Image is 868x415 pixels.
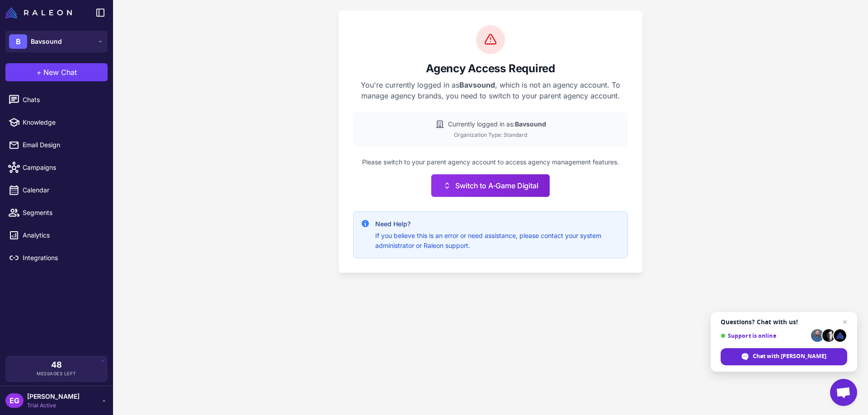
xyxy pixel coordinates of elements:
[27,392,80,401] span: [PERSON_NAME]
[459,80,495,89] strong: Bavsound
[4,135,109,154] a: Email Design
[5,7,75,18] a: Raleon Logo
[23,117,102,127] span: Knowledge
[375,219,620,229] h4: Need Help?
[431,174,549,197] button: Switch to A-Game Digital
[37,370,76,377] span: Messages Left
[353,157,628,167] p: Please switch to your parent agency account to access agency management features.
[5,31,108,52] button: BBavsound
[4,226,109,245] a: Analytics
[23,185,102,195] span: Calendar
[5,7,72,18] img: Raleon Logo
[448,119,546,129] span: Currently logged in as:
[37,67,42,78] span: +
[23,95,102,105] span: Chats
[23,163,102,173] span: Campaigns
[721,348,847,365] div: Chat with Raleon
[840,317,850,327] span: Close chat
[27,401,80,410] span: Trial Active
[31,37,62,47] span: Bavsound
[375,231,620,251] p: If you believe this is an error or need assistance, please contact your system administrator or R...
[4,90,109,109] a: Chats
[51,361,62,369] span: 48
[23,253,102,263] span: Integrations
[353,79,628,101] p: You're currently logged in as , which is not an agency account. To manage agency brands, you need...
[23,230,102,240] span: Analytics
[4,158,109,177] a: Campaigns
[43,67,77,78] span: New Chat
[353,61,628,76] h2: Agency Access Required
[9,34,27,49] div: B
[4,248,109,267] a: Integrations
[23,208,102,218] span: Segments
[23,140,102,150] span: Email Design
[5,63,108,81] button: +New Chat
[753,352,826,360] span: Chat with [PERSON_NAME]
[4,181,109,200] a: Calendar
[5,393,24,408] div: EG
[515,120,546,128] strong: Bavsound
[721,332,808,339] span: Support is online
[360,131,621,139] div: Organization Type: Standard
[4,113,109,132] a: Knowledge
[830,379,857,406] div: Open chat
[4,203,109,222] a: Segments
[721,318,847,326] span: Questions? Chat with us!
